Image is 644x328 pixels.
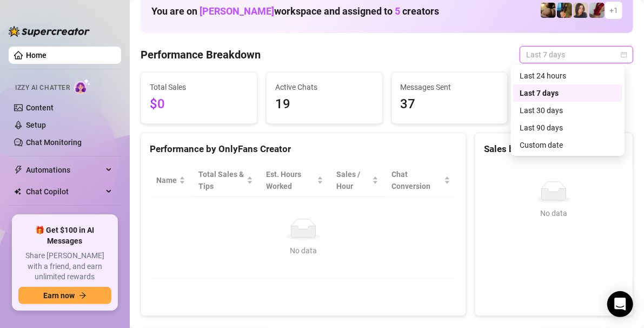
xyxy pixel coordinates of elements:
[43,291,75,300] span: Earn now
[150,94,248,115] span: $0
[150,164,192,197] th: Name
[336,168,370,192] span: Sales / Hour
[520,139,616,151] div: Custom date
[26,103,54,112] a: Content
[526,47,627,63] span: Last 7 days
[14,166,23,174] span: thunderbolt
[141,47,261,62] h4: Performance Breakdown
[520,104,616,116] div: Last 30 days
[513,84,622,102] div: Last 7 days
[391,168,442,192] span: Chat Conversion
[18,251,111,283] span: Share [PERSON_NAME] with a friend, and earn unlimited rewards
[150,81,248,93] span: Total Sales
[385,164,457,197] th: Chat Conversion
[18,287,111,304] button: Earn nowarrow-right
[520,87,616,99] div: Last 7 days
[15,83,70,93] span: Izzy AI Chatter
[26,183,103,200] span: Chat Copilot
[18,225,111,246] span: 🎁 Get $100 in AI Messages
[330,164,385,197] th: Sales / Hour
[589,3,605,18] img: Esme
[26,51,47,60] a: Home
[26,161,103,179] span: Automations
[609,4,618,16] span: + 1
[156,174,177,186] span: Name
[79,292,87,299] span: arrow-right
[520,122,616,134] div: Last 90 days
[275,94,374,115] span: 19
[607,291,633,317] div: Open Intercom Messenger
[484,142,624,156] div: Sales by OnlyFans Creator
[513,119,622,136] div: Last 90 days
[513,102,622,119] div: Last 30 days
[200,5,274,17] span: [PERSON_NAME]
[573,3,588,18] img: Nina
[513,136,622,154] div: Custom date
[401,81,499,93] span: Messages Sent
[161,245,446,257] div: No data
[150,142,457,156] div: Performance by OnlyFans Creator
[520,70,616,82] div: Last 24 hours
[26,121,46,129] a: Setup
[395,5,400,17] span: 5
[488,207,620,219] div: No data
[266,168,315,192] div: Est. Hours Worked
[513,67,622,84] div: Last 24 hours
[198,168,244,192] span: Total Sales & Tips
[275,81,374,93] span: Active Chats
[9,26,90,37] img: logo-BBDzfeDw.svg
[541,3,556,18] img: Peachy
[557,3,572,18] img: Milly
[401,94,499,115] span: 37
[151,5,439,17] h1: You are on workspace and assigned to creators
[14,188,21,195] img: Chat Copilot
[192,164,260,197] th: Total Sales & Tips
[74,78,91,94] img: AI Chatter
[26,138,82,147] a: Chat Monitoring
[621,51,627,58] span: calendar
